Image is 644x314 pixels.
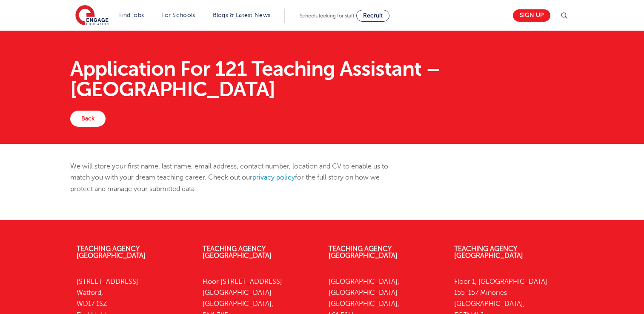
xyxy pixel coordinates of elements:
[329,245,398,260] a: Teaching Agency [GEOGRAPHIC_DATA]
[161,12,195,18] a: For Schools
[300,13,355,19] span: Schools looking for staff
[70,111,106,127] a: Back
[75,5,109,26] img: Engage Education
[356,10,389,22] a: Recruit
[70,59,574,100] h1: Application For 121 Teaching Assistant – [GEOGRAPHIC_DATA]
[119,12,144,18] a: Find jobs
[70,161,402,194] p: We will store your first name, last name, email address, contact number, location and CV to enabl...
[252,174,295,181] a: privacy policy
[77,245,146,260] a: Teaching Agency [GEOGRAPHIC_DATA]
[213,12,271,18] a: Blogs & Latest News
[203,245,272,260] a: Teaching Agency [GEOGRAPHIC_DATA]
[363,12,383,19] span: Recruit
[454,245,523,260] a: Teaching Agency [GEOGRAPHIC_DATA]
[513,9,550,22] a: Sign up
